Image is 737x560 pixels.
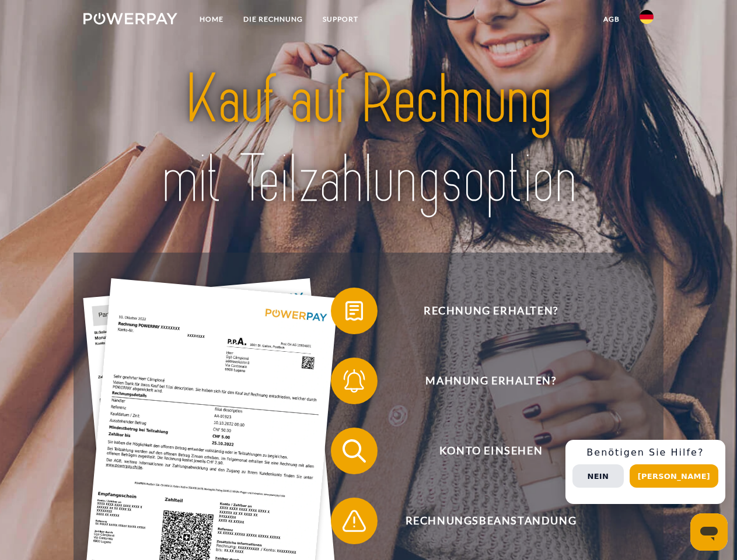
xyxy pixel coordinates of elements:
button: Mahnung erhalten? [331,358,634,404]
button: Rechnungsbeanstandung [331,498,634,544]
span: Konto einsehen [348,428,634,474]
img: qb_search.svg [340,436,369,466]
button: Konto einsehen [331,428,634,474]
img: de [640,10,654,24]
a: SUPPORT [313,9,368,30]
h3: Benötigen Sie Hilfe? [572,447,718,459]
a: DIE RECHNUNG [233,9,313,30]
img: qb_bill.svg [340,296,369,325]
span: Rechnung erhalten? [348,288,634,334]
iframe: Schaltfläche zum Öffnen des Messaging-Fensters [690,513,728,551]
button: Nein [572,464,624,488]
button: Rechnung erhalten? [331,288,634,334]
span: Rechnungsbeanstandung [348,498,634,544]
img: logo-powerpay-white.svg [83,13,177,24]
a: Home [190,9,233,30]
div: Schnellhilfe [565,440,725,504]
a: agb [593,9,630,30]
img: title-powerpay_de.svg [111,56,626,223]
img: qb_bell.svg [340,366,369,395]
button: [PERSON_NAME] [630,464,718,488]
img: qb_warning.svg [340,506,369,535]
span: Mahnung erhalten? [348,358,634,404]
